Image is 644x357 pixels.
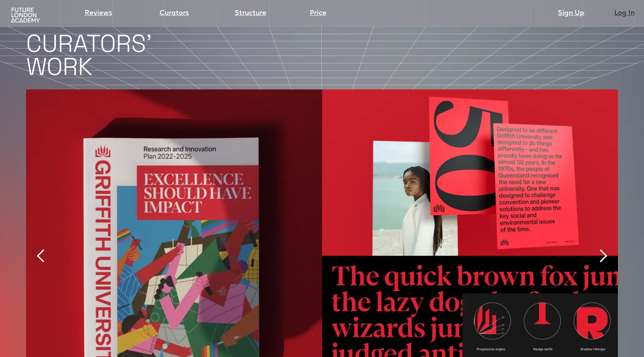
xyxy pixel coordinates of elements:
a: Price [310,8,326,19]
h1: CURATORS' WORK [26,32,644,78]
a: Reviews [85,8,112,19]
a: Structure [235,8,266,19]
a: Sign Up [558,8,584,19]
a: Curators [160,8,189,19]
a: Log In [614,8,635,19]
